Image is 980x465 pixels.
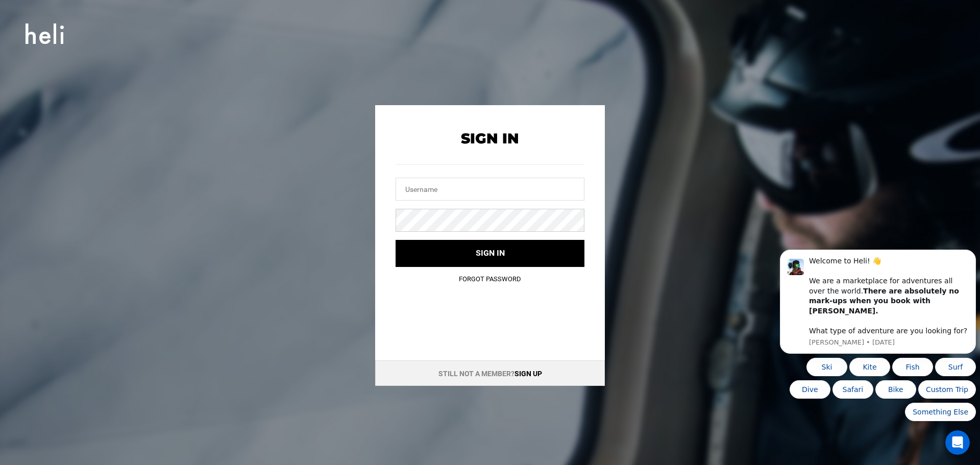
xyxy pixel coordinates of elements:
[514,370,542,378] a: Sign up
[396,131,584,146] h2: Sign In
[396,240,584,267] button: Sign in
[945,430,970,455] iframe: Intercom live chat
[375,360,605,386] div: Still not a member?
[776,247,980,460] iframe: Intercom notifications message
[396,178,584,201] input: Username
[459,275,521,283] a: Forgot Password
